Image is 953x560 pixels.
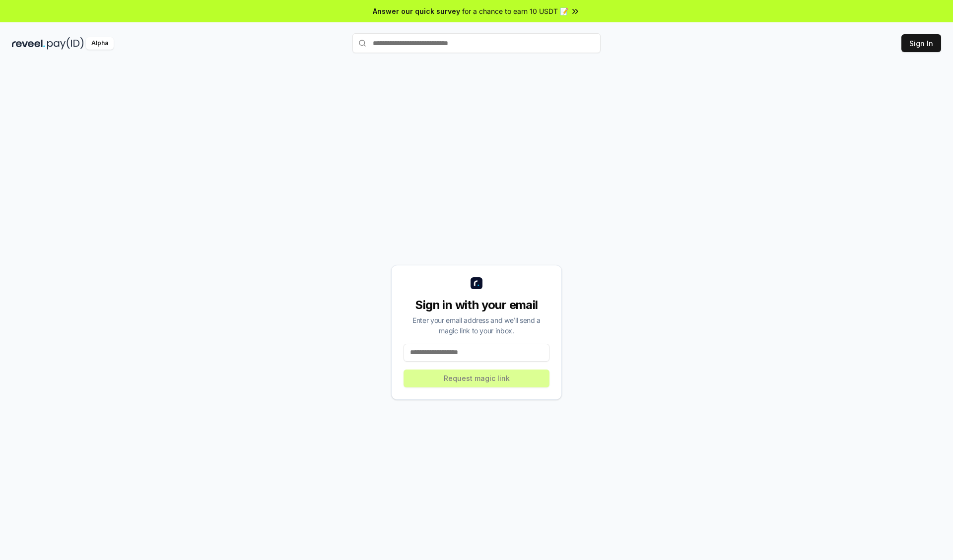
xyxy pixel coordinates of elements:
div: Sign in with your email [404,297,549,313]
span: for a chance to earn 10 USDT 📝 [462,6,568,16]
div: Alpha [86,37,114,50]
span: Answer our quick survey [373,6,460,16]
button: Sign In [901,34,941,52]
img: reveel_dark [12,37,45,50]
img: pay_id [47,37,84,50]
img: logo_small [471,277,482,289]
div: Enter your email address and we’ll send a magic link to your inbox. [404,315,549,336]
